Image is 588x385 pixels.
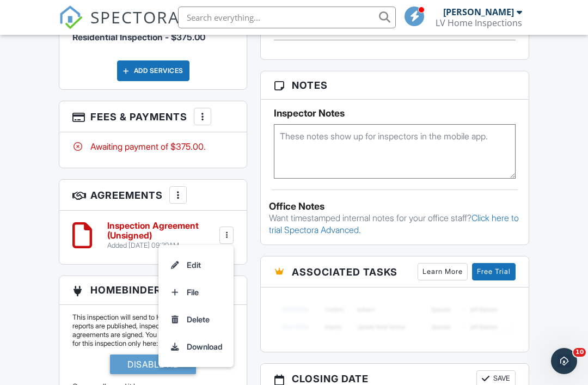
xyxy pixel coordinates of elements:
h3: HomeBinder [59,276,247,304]
a: SPECTORA [59,15,180,38]
a: Learn More [418,263,468,280]
h3: Notes [261,71,529,100]
input: Search everything... [178,7,396,28]
img: blurred-tasks-251b60f19c3f713f9215ee2a18cbf2105fc2d72fcd585247cf5e9ec0c957c1dd.png [274,296,516,340]
div: Added [DATE] 09:39AM [107,241,217,250]
p: This inspection will send to HomeBinder once all reports are published, inspection is paid, and a... [72,313,234,348]
div: Awaiting payment of $375.00. [72,140,234,152]
div: Disable HB [110,355,196,374]
span: Residential Inspection - $375.00 [72,32,205,42]
span: 10 [573,348,586,357]
span: SPECTORA [90,5,180,28]
h3: Agreements [59,180,247,211]
img: The Best Home Inspection Software - Spectora [59,5,83,29]
h6: Inspection Agreement (Unsigned) [107,221,217,240]
a: Download [165,333,227,360]
p: Want timestamped internal notes for your office staff? [269,212,520,236]
div: Office Notes [269,201,520,212]
span: Associated Tasks [292,265,397,279]
a: File [165,279,227,306]
a: Free Trial [472,263,516,280]
h5: Inspector Notes [274,108,516,119]
a: Delete [165,306,227,333]
iframe: Intercom live chat [551,348,577,374]
div: LV Home Inspections [436,17,522,28]
h3: Fees & Payments [59,101,247,132]
div: [PERSON_NAME] [443,7,514,17]
div: Add Services [117,60,189,81]
a: Inspection Agreement (Unsigned) Added [DATE] 09:39AM [107,221,217,250]
a: Disable HB [110,355,196,382]
a: Edit [165,252,227,279]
